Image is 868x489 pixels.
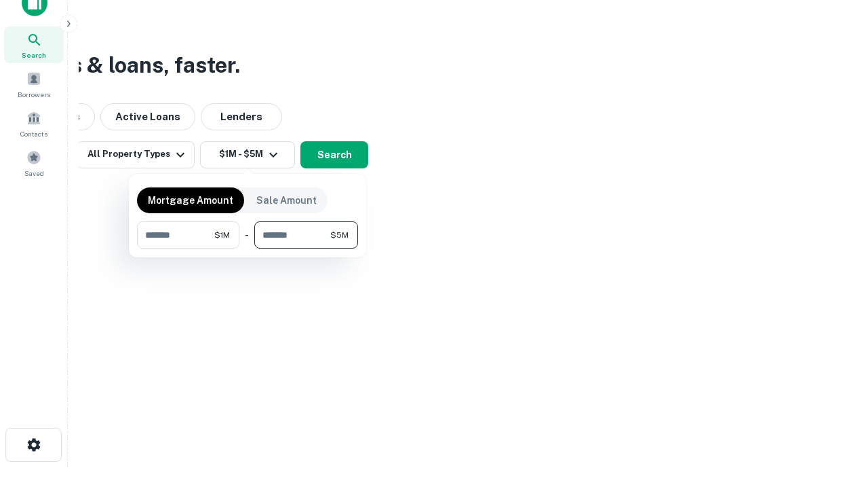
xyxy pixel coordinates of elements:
[148,193,233,208] p: Mortgage Amount
[330,229,349,241] span: $5M
[245,221,249,249] div: -
[800,380,868,446] iframe: Chat Widget
[214,229,230,241] span: $1M
[256,193,317,208] p: Sale Amount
